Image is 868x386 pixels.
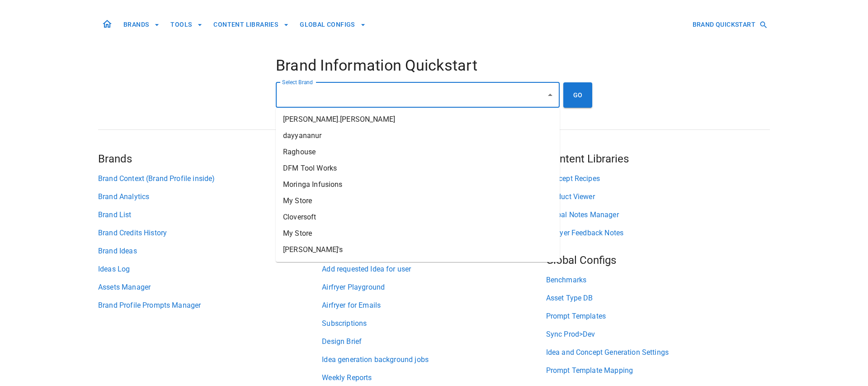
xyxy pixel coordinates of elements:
a: Brand Profile Prompts Manager [98,300,322,311]
li: [PERSON_NAME]'s [276,242,560,258]
h4: Brand Information Quickstart [276,56,592,75]
a: Subscriptions [322,318,546,329]
label: Select Brand [282,78,313,86]
a: Sync Prod>Dev [546,329,770,340]
a: Add requested Idea for user [322,264,546,275]
li: BOOM AND MELLOW [276,258,560,274]
button: CONTENT LIBRARIES [210,16,292,33]
li: dayyananur [276,128,560,144]
a: Brand List [98,210,322,220]
li: Cloversoft [276,209,560,225]
li: Raghouse [276,144,560,160]
li: DFM Tool Works [276,160,560,176]
a: Brand Analytics [98,191,322,202]
button: TOOLS [167,16,206,33]
a: Benchmarks [546,275,770,286]
h5: Global Configs [546,253,770,267]
a: Brand Credits History [98,228,322,238]
a: Global Notes Manager [546,210,770,220]
a: Weekly Reports [322,372,546,383]
a: Ideas Log [98,264,322,275]
a: Prompt Template Mapping [546,365,770,376]
button: GLOBAL CONFIGS [296,16,369,33]
a: Airfryer Playground [322,282,546,293]
a: Design Brief [322,336,546,347]
button: BRANDS [120,16,163,33]
h5: Content Libraries [546,152,770,166]
button: BRAND QUICKSTART [689,16,770,33]
li: Moringa Infusions [276,176,560,193]
li: My Store [276,193,560,209]
button: GO [563,82,592,108]
a: Concept Recipes [546,173,770,184]
h5: Brands [98,152,322,166]
a: Airfryer for Emails [322,300,546,311]
a: Airfryer Feedback Notes [546,228,770,238]
a: Idea generation background jobs [322,354,546,365]
li: My Store [276,225,560,242]
a: Asset Type DB [546,293,770,304]
a: Brand Context (Brand Profile inside) [98,173,322,184]
a: Brand Ideas [98,246,322,257]
li: [PERSON_NAME].[PERSON_NAME] [276,111,560,128]
a: Product Viewer [546,191,770,202]
a: Prompt Templates [546,311,770,322]
a: Assets Manager [98,282,322,293]
button: Close [544,89,557,101]
a: Idea and Concept Generation Settings [546,347,770,358]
